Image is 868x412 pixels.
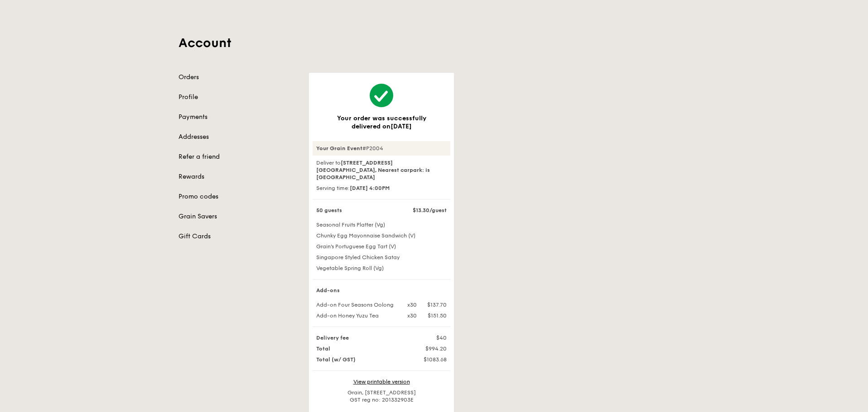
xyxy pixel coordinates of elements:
div: $1083.68 [405,356,452,363]
div: Singapore Styled Chicken Satay [311,254,452,261]
a: Promo codes [178,192,298,201]
a: Rewards [178,172,298,181]
strong: [DATE] 4:00PM [350,185,390,191]
strong: Your Grain Event [316,145,362,152]
div: Add-on Honey Yuzu Tea [311,312,405,319]
div: $151.50 [417,312,452,319]
h3: Your order was successfully delivered on [323,114,439,130]
div: Vegetable Spring Roll (Vg) [311,265,452,272]
div: 50 guests [311,207,405,214]
a: Refer a friend [178,152,298,161]
div: Grain's Portuguese Egg Tart (V) [311,243,452,250]
div: $137.70 [417,301,452,308]
div: x30 [405,301,417,308]
a: Addresses [178,133,298,142]
div: $13.30/guest [405,207,452,214]
div: $40 [405,334,452,341]
a: Gift Cards [178,232,298,241]
div: $994.20 [405,345,452,352]
h1: Account [178,35,690,51]
a: Payments [178,113,298,122]
div: Add-on Four Seasons Oolong [311,301,405,308]
strong: Total (w/ GST) [316,356,356,363]
div: Chunky Egg Mayonnaise Sandwich (V) [311,232,452,239]
strong: Delivery fee [316,335,349,341]
div: Seasonal Fruits Platter (Vg) [311,221,452,228]
div: #P2004 [313,141,450,156]
div: x30 [405,312,417,319]
a: Grain Savers [178,212,298,221]
div: Deliver to [313,159,450,181]
div: Serving time: [313,185,450,192]
strong: Total [316,346,330,352]
div: Grain, [STREET_ADDRESS] GST reg no: 201332903E [313,389,450,403]
a: Orders [178,73,298,82]
a: Profile [178,93,298,102]
span: [DATE] [391,123,412,130]
div: Add-ons [311,287,452,294]
strong: [STREET_ADDRESS][GEOGRAPHIC_DATA], Nearest carpark: is [GEOGRAPHIC_DATA] [316,160,430,180]
a: View printable version [353,379,410,385]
